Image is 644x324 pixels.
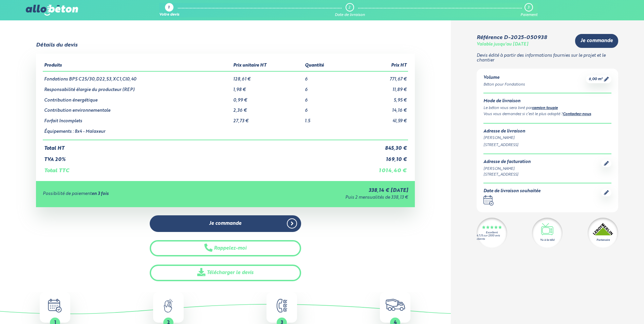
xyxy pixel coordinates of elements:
[43,71,232,82] td: Fondations BPS C25/30,D22,S3,XC1,Cl0,40
[528,5,529,10] div: 3
[575,34,618,48] a: Je commande
[43,103,232,113] td: Contribution environnementale
[209,221,241,227] span: Je commande
[477,42,528,47] div: Valable jusqu'au [DATE]
[520,13,537,17] div: Paiement
[303,113,347,124] td: 1.5
[483,189,540,194] div: Date de livraison souhaitée
[232,93,303,103] td: 0,99 €
[563,112,591,116] a: Contactez-nous
[43,151,347,163] td: TVA 20%
[36,42,77,48] div: Détails du devis
[230,195,408,200] div: Puis 2 mensualités de 338,13 €
[347,82,408,93] td: 11,89 €
[92,192,109,196] strong: en 3 fois
[477,53,618,63] p: Devis édité à partir des informations fournies sur le projet et le chantier
[483,82,525,88] div: Béton pour Fondations
[232,71,303,82] td: 128,61 €
[335,3,365,17] a: 2 Date de livraison
[483,160,531,165] div: Adresse de facturation
[43,124,232,140] td: Équipements : 8x4 - Malaxeur
[43,82,232,93] td: Responsabilité élargie du producteur (REP)
[347,103,408,113] td: 14,16 €
[483,99,611,104] div: Mode de livraison
[303,103,347,113] td: 6
[347,113,408,124] td: 41,59 €
[150,215,301,232] a: Je commande
[532,106,558,110] a: camion toupie
[303,93,347,103] td: 6
[483,75,525,80] div: Volume
[43,140,347,151] td: Total HT
[483,166,531,172] div: [PERSON_NAME]
[477,234,507,240] div: 4.7/5 sur 2300 avis clients
[347,140,408,151] td: 845,30 €
[483,111,611,118] div: Vous vous demandez si c’est le plus adapté ? .
[43,192,229,197] div: Possibilité de paiement
[150,240,301,257] button: Rappelez-moi
[232,113,303,124] td: 27,73 €
[43,93,232,103] td: Contribution énergétique
[159,3,179,17] a: 1 Votre devis
[232,60,303,71] th: Prix unitaire HT
[347,93,408,103] td: 5,95 €
[596,238,610,242] div: Partenaire
[232,82,303,93] td: 1,98 €
[483,172,531,178] div: [STREET_ADDRESS]
[477,35,547,41] div: Référence D-2025-050938
[159,13,179,17] div: Votre devis
[581,38,613,44] span: Je commande
[150,265,301,281] a: Télécharger le devis
[348,5,350,10] div: 2
[43,162,347,174] td: Total TTC
[540,238,554,242] div: Vu à la télé
[520,3,537,17] a: 3 Paiement
[483,129,611,134] div: Adresse de livraison
[386,299,405,311] img: truck.c7a9816ed8b9b1312949.png
[43,60,232,71] th: Produits
[232,103,303,113] td: 2,36 €
[483,105,611,111] div: Le béton vous sera livré par
[347,71,408,82] td: 771,67 €
[483,135,611,141] div: [PERSON_NAME]
[584,298,637,317] iframe: Help widget launcher
[483,142,611,148] div: [STREET_ADDRESS]
[347,162,408,174] td: 1 014,40 €
[335,13,365,17] div: Date de livraison
[303,71,347,82] td: 6
[43,113,232,124] td: Forfait Incomplets
[347,60,408,71] th: Prix HT
[26,5,78,16] img: allobéton
[230,188,408,194] div: 338,14 € [DATE]
[486,231,498,234] div: Excellent
[303,60,347,71] th: Quantité
[303,82,347,93] td: 6
[347,151,408,163] td: 169,10 €
[168,6,169,10] div: 1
